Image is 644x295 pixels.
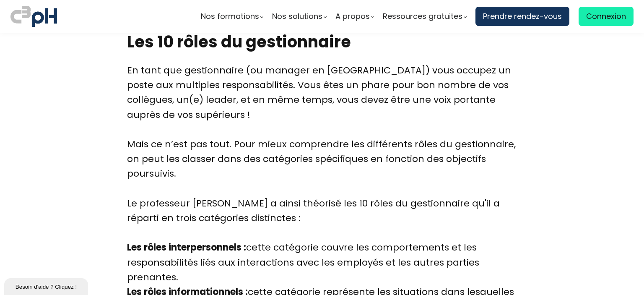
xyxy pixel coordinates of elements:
[127,137,517,196] div: Mais ce n’est pas tout. Pour mieux comprendre les différents rôles du gestionnaire, on peut les c...
[201,10,259,23] span: Nos formations
[272,10,322,23] span: Nos solutions
[475,7,569,26] a: Prendre rendez-vous
[127,31,517,52] h2: Les 10 rôles du gestionnaire
[127,240,517,285] div: cette catégorie couvre les comportements et les responsabilités liés aux interactions avec les em...
[10,4,57,29] img: logo C3PH
[127,63,517,137] div: En tant que gestionnaire (ou manager en [GEOGRAPHIC_DATA]) vous occupez un poste aux multiples re...
[586,10,626,23] span: Connexion
[483,10,562,23] span: Prendre rendez-vous
[127,196,517,240] div: Le professeur [PERSON_NAME] a ainsi théorisé les 10 rôles du gestionnaire qu'il a réparti en troi...
[127,241,246,254] b: Les rôles interpersonnels :
[579,7,634,26] a: Connexion
[383,10,462,23] span: Ressources gratuites
[335,10,370,23] span: A propos
[4,277,90,295] iframe: chat widget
